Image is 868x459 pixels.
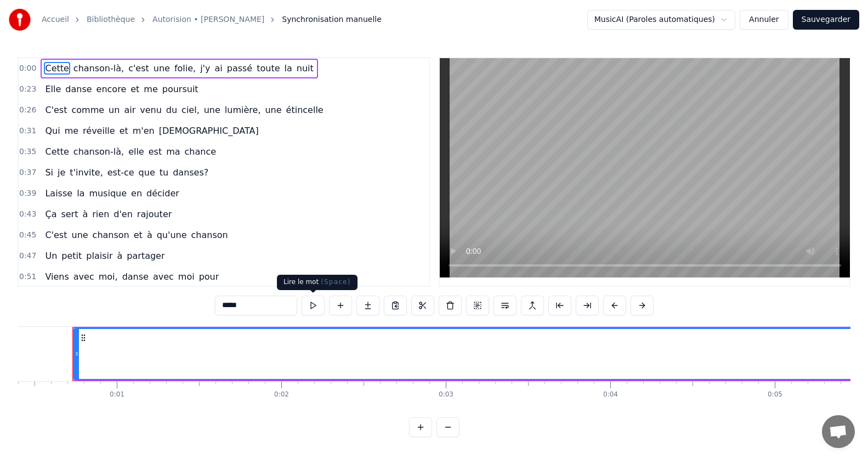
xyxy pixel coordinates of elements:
[64,83,93,95] span: danse
[70,104,105,116] span: comme
[132,124,156,137] span: m'en
[112,208,134,220] span: d'en
[19,271,36,282] span: 0:51
[145,187,180,200] span: décider
[107,104,121,116] span: un
[822,415,855,448] a: Ouvrir le chat
[19,146,36,157] span: 0:35
[158,166,169,179] span: tu
[152,62,171,75] span: une
[60,250,83,262] span: petit
[283,62,293,75] span: la
[129,83,140,95] span: et
[76,187,86,200] span: la
[42,14,69,25] a: Accueil
[224,104,262,116] span: lumière,
[282,14,382,25] span: Synchronisation manuelle
[19,188,36,199] span: 0:39
[256,62,281,75] span: toute
[19,167,36,178] span: 0:37
[173,62,197,75] span: folie,
[19,84,36,95] span: 0:23
[121,270,150,283] span: danse
[116,250,124,262] span: à
[165,145,181,158] span: ma
[158,124,260,137] span: [DEMOGRAPHIC_DATA]
[203,104,222,116] span: une
[72,145,125,158] span: chanson-là,
[264,104,282,116] span: une
[42,14,382,25] nav: breadcrumb
[740,10,788,30] button: Annuler
[82,124,116,137] span: réveille
[296,62,315,75] span: nuit
[768,390,782,399] div: 0:05
[64,124,80,137] span: me
[19,105,36,116] span: 0:26
[143,83,158,95] span: me
[72,270,95,283] span: avec
[19,209,36,220] span: 0:43
[98,270,119,283] span: moi,
[70,229,89,241] span: une
[180,104,201,116] span: ciel,
[127,62,150,75] span: c'est
[44,270,70,283] span: Viens
[69,166,104,179] span: t'invite,
[184,145,218,158] span: chance
[793,10,859,30] button: Sauvegarder
[177,270,196,283] span: moi
[88,187,128,200] span: musique
[161,83,200,95] span: poursuit
[44,62,70,75] span: Cette
[9,9,31,31] img: youka
[126,250,166,262] span: partager
[133,229,144,241] span: et
[198,270,220,283] span: pour
[19,63,36,74] span: 0:00
[44,250,58,262] span: Un
[95,83,128,95] span: encore
[277,275,358,290] div: Lire le mot
[106,166,135,179] span: est-ce
[56,166,66,179] span: je
[87,14,135,25] a: Bibliothèque
[44,166,54,179] span: Si
[85,250,114,262] span: plaisir
[139,104,163,116] span: venu
[118,124,129,137] span: et
[123,104,137,116] span: air
[91,208,110,220] span: rien
[274,390,289,399] div: 0:02
[190,229,229,241] span: chanson
[72,62,125,75] span: chanson-là,
[321,278,350,286] span: ( Space )
[130,187,143,200] span: en
[44,187,73,200] span: Laisse
[110,390,124,399] div: 0:01
[44,208,58,220] span: Ça
[152,14,264,25] a: Autorision • [PERSON_NAME]
[285,104,325,116] span: étincelle
[138,166,156,179] span: que
[44,145,70,158] span: Cette
[172,166,209,179] span: danses?
[44,124,61,137] span: Qui
[165,104,178,116] span: du
[44,104,68,116] span: C'est
[44,83,62,95] span: Elle
[199,62,211,75] span: j'y
[19,126,36,137] span: 0:31
[136,208,173,220] span: rajouter
[213,62,223,75] span: ai
[19,251,36,262] span: 0:47
[60,208,79,220] span: sert
[146,229,154,241] span: à
[226,62,253,75] span: passé
[19,230,36,241] span: 0:45
[127,145,145,158] span: elle
[81,208,89,220] span: à
[147,145,163,158] span: est
[603,390,618,399] div: 0:04
[92,229,131,241] span: chanson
